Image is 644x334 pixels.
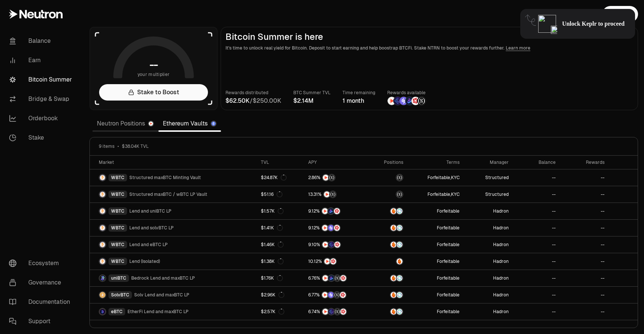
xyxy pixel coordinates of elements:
[513,169,560,186] a: --
[391,225,397,231] img: Amber
[3,31,80,51] a: Balance
[308,159,364,165] div: APY
[261,275,283,281] div: $1.76K
[369,253,408,270] a: Amber
[304,303,369,320] a: NTRNEtherFi PointsStructured PointsMars Fragments
[560,253,609,270] a: --
[100,191,105,197] img: WBTC Logo
[369,169,408,186] a: maxBTC
[513,236,560,253] a: --
[391,292,397,298] img: Amber
[261,191,282,197] div: $51.16
[328,292,334,298] img: Solv Points
[304,287,369,303] a: NTRNSolv PointsStructured PointsMars Fragments
[427,175,460,181] span: ,
[513,253,560,270] a: --
[129,242,168,248] span: Lend and eBTC LP
[328,225,334,231] img: Solv Points
[108,207,127,215] div: WBTC
[342,89,375,96] p: Time remaining
[90,253,256,270] a: WBTC LogoWBTCLend (Isolated)
[387,89,426,96] p: Rewards available
[108,224,127,232] div: WBTC
[405,97,414,105] img: Bedrock Diamonds
[427,191,450,197] button: Forfeitable
[90,169,256,186] a: WBTC LogoWBTCStructured maxBTC Minting Vault
[108,291,132,299] div: SolvBTC
[328,242,334,248] img: EtherFi Points
[256,287,304,303] a: $2.96K
[391,242,397,248] img: Amber
[304,236,369,253] a: NTRNEtherFi PointsMars Fragments
[373,224,403,232] button: AmberSupervault
[3,109,80,128] a: Orderbook
[412,159,459,165] div: Terms
[408,186,464,203] a: Forfeitable,KYC
[513,303,560,320] a: --
[261,225,283,231] div: $1.41K
[100,292,105,298] img: SolvBTC Logo
[417,97,426,105] img: Structured Points
[3,89,80,109] a: Bridge & Swap
[308,274,364,282] button: NTRNBedrock DiamondsStructured PointsMars Fragments
[322,208,328,214] img: NTRN
[108,191,127,198] div: WBTC
[90,287,256,303] a: SolvBTC LogoSolvBTCSolv Lend and maxBTC LP
[304,203,369,219] a: NTRNBedrock DiamondsMars Fragments
[464,253,514,270] a: Hadron
[408,287,464,303] a: Forfeitable
[225,32,633,42] h2: Bitcoin Summer is here
[373,274,403,282] button: AmberSupervault
[308,258,364,265] button: NTRNMars Fragments
[560,287,609,303] a: --
[373,308,403,315] button: AmberSupervault
[329,175,335,181] img: Structured Points
[328,309,334,315] img: EtherFi Points
[369,220,408,236] a: AmberSupervault
[437,258,460,264] button: Forfeitable
[394,97,402,105] img: EtherFi Points
[560,186,609,203] a: --
[3,70,80,89] a: Bitcoin Summer
[397,309,402,315] img: Supervault
[427,175,450,181] button: Forfeitable
[560,169,609,186] a: --
[108,308,125,315] div: eBTC
[90,236,256,253] a: WBTC LogoWBTCLend and eBTC LP
[99,84,208,101] a: Stake to Boost
[560,220,609,236] a: --
[560,270,609,286] a: --
[324,258,330,264] img: NTRN
[304,186,369,203] a: NTRNStructured Points
[397,292,402,298] img: Supervault
[464,186,514,203] a: Structured
[464,220,514,236] a: Hadron
[256,270,304,286] a: $1.76K
[513,287,560,303] a: --
[256,186,304,203] a: $51.16
[256,220,304,236] a: $1.41K
[408,303,464,320] a: Forfeitable
[373,159,403,165] div: Positions
[324,191,330,197] img: NTRN
[323,175,329,181] img: NTRN
[437,309,460,315] button: Forfeitable
[518,159,556,165] div: Balance
[369,236,408,253] a: AmberSupervault
[373,207,403,215] button: AmberSupervault
[304,270,369,286] a: NTRNBedrock DiamondsStructured PointsMars Fragments
[334,242,340,248] img: Mars Fragments
[391,309,397,315] img: Amber
[538,15,556,33] img: locked-keplr-logo-128.png
[328,208,334,214] img: Bedrock Diamonds
[138,71,170,78] span: your multiplier
[562,20,625,28] span: Unlock Keplr to proceed
[408,236,464,253] a: Forfeitable
[149,59,158,71] h1: --
[100,258,105,264] img: WBTC Logo
[261,258,284,264] div: $1.38K
[328,275,334,281] img: Bedrock Diamonds
[322,309,328,315] img: NTRN
[464,169,514,186] a: Structured
[397,258,402,264] img: Amber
